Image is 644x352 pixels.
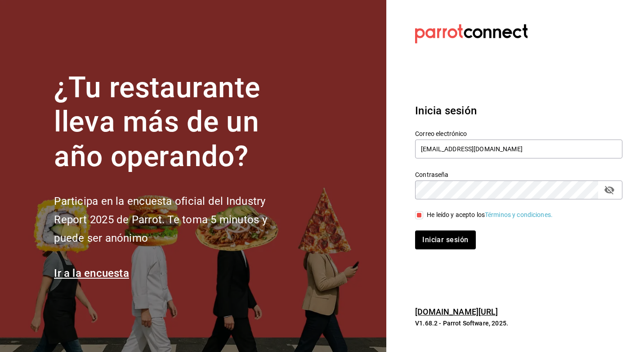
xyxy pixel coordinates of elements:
div: He leído y acepto los [427,210,553,220]
a: [DOMAIN_NAME][URL] [415,307,498,316]
h2: Participa en la encuesta oficial del Industry Report 2025 de Parrot. Te toma 5 minutos y puede se... [54,192,297,247]
h1: ¿Tu restaurante lleva más de un año operando? [54,71,297,174]
label: Contraseña [415,171,622,177]
button: Iniciar sesión [415,230,475,249]
button: passwordField [602,182,617,198]
input: Ingresa tu correo electrónico [415,140,622,158]
a: Términos y condiciones. [485,211,553,218]
h3: Inicia sesión [415,103,622,119]
label: Correo electrónico [415,130,622,136]
p: V1.68.2 - Parrot Software, 2025. [415,319,622,328]
a: Ir a la encuesta [54,267,129,280]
